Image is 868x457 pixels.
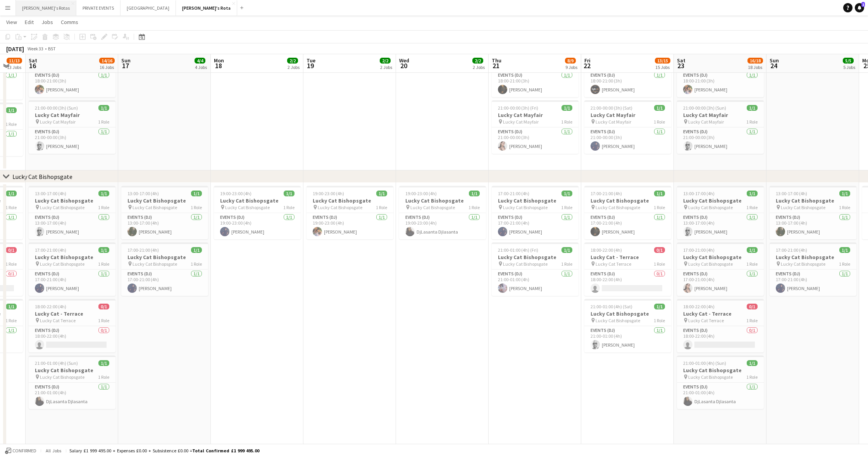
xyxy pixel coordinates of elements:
span: 1 Role [561,204,572,210]
span: 1/1 [6,191,17,196]
span: 1/1 [747,105,758,111]
button: [GEOGRAPHIC_DATA] [121,0,176,15]
div: BST [48,46,56,52]
span: Sun [770,57,779,64]
span: 2/2 [287,58,298,64]
app-card-role: Events (DJ)1/121:00-00:00 (3h)[PERSON_NAME] [29,127,115,154]
span: Lucky Cat Bishopsgate [40,204,84,210]
span: 18:00-22:00 (4h) [683,304,715,309]
app-job-card: 21:00-00:00 (3h) (Sat)1/1Lucky Cat Mayfair Lucky Cat Mayfair1 RoleEvents (DJ)1/121:00-00:00 (3h)[... [584,100,671,154]
span: 21:00-00:00 (3h) (Sun) [35,105,78,111]
span: 1/1 [191,247,202,253]
div: 19:00-23:00 (4h)1/1Lucky Cat Bishopsgate Lucky Cat Bishopsgate1 RoleEvents (DJ)1/119:00-23:00 (4h... [399,186,486,239]
app-card-role: Events (DJ)1/119:00-23:00 (4h)[PERSON_NAME] [214,213,301,239]
span: 14/16 [99,58,115,64]
app-card-role: Events (DJ)1/118:00-21:00 (3h)[PERSON_NAME] [29,71,115,97]
span: View [6,19,17,26]
span: 1/1 [98,105,109,111]
span: 0/1 [98,304,109,309]
span: Lucky Cat Bishopsgate [781,204,825,210]
app-job-card: 21:00-01:00 (4h) (Sun)1/1Lucky Cat Bishopsgate Lucky Cat Bishopsgate1 RoleEvents (DJ)1/121:00-01:... [677,356,764,409]
button: [PERSON_NAME]'s Rotas [16,0,76,15]
app-card-role: Events (DJ)0/118:00-22:00 (4h) [584,270,671,296]
app-card-role: Events (DJ)1/121:00-00:00 (3h)[PERSON_NAME] [492,127,579,154]
app-job-card: 18:00-22:00 (4h)0/1Lucky Cat - Terrace Lucky Cat Terrace1 RoleEvents (DJ)0/118:00-22:00 (4h) [677,299,764,352]
app-card-role: Events (DJ)0/118:00-22:00 (4h) [29,326,115,352]
div: 9 Jobs [565,64,577,70]
span: 1 Role [5,204,17,210]
span: Lucky Cat Bishopsgate [503,261,548,267]
h3: Lucky Cat Bishopsgate [492,254,579,261]
span: Confirmed [12,448,36,454]
span: 1 Role [468,204,480,210]
app-card-role: Events (DJ)1/118:00-21:00 (3h)[PERSON_NAME] [584,71,671,97]
span: Lucky Cat Bishopsgate [596,318,640,323]
app-card-role: Events (DJ)1/121:00-01:00 (4h)[PERSON_NAME] [584,326,671,352]
app-card-role: Events (DJ)1/119:00-23:00 (4h)DjLasanta Djlasanta [399,213,486,239]
div: 2 Jobs [473,64,485,70]
span: 1/1 [561,247,572,253]
span: Lucky Cat Terrace [40,318,76,323]
span: 18 [213,61,224,70]
span: 1 [861,2,865,7]
span: Comms [61,19,78,26]
div: 13:00-17:00 (4h)1/1Lucky Cat Bishopsgate Lucky Cat Bishopsgate1 RoleEvents (DJ)1/113:00-17:00 (4h... [677,186,764,239]
div: [DATE] [6,45,24,53]
span: Sun [121,57,131,64]
span: 20 [398,61,409,70]
span: 21:00-00:00 (3h) (Sat) [591,105,632,111]
span: 11/13 [7,58,22,64]
span: 1 Role [746,119,758,125]
span: 1 Role [654,204,665,210]
app-job-card: 21:00-01:00 (4h) (Sun)1/1Lucky Cat Bishopsgate Lucky Cat Bishopsgate1 RoleEvents (DJ)1/121:00-01:... [29,356,115,409]
div: 17:00-21:00 (4h)1/1Lucky Cat Bishopsgate Lucky Cat Bishopsgate1 RoleEvents (DJ)1/117:00-21:00 (4h... [677,242,764,296]
span: Lucky Cat Bishopsgate [40,261,84,267]
div: 17:00-21:00 (4h)1/1Lucky Cat Bishopsgate Lucky Cat Bishopsgate1 RoleEvents (DJ)1/117:00-21:00 (4h... [492,186,579,239]
div: 15 Jobs [655,64,670,70]
a: Jobs [38,17,56,27]
h3: Lucky Cat - Terrace [677,310,764,317]
span: 1 Role [746,318,758,323]
span: 1/1 [654,304,665,309]
span: 1 Role [191,204,202,210]
app-job-card: 19:00-23:00 (4h)1/1Lucky Cat Bishopsgate Lucky Cat Bishopsgate1 RoleEvents (DJ)1/119:00-23:00 (4h... [307,186,393,239]
app-card-role: Events (DJ)1/119:00-23:00 (4h)[PERSON_NAME] [307,213,393,239]
span: Lucky Cat Bishopsgate [688,204,733,210]
span: Lucky Cat Mayfair [503,119,539,125]
app-job-card: 18:00-22:00 (4h)0/1Lucky Cat - Terrace Lucky Cat Terrace1 RoleEvents (DJ)0/118:00-22:00 (4h) [29,299,115,352]
span: 16/18 [747,58,763,64]
span: 1 Role [98,119,109,125]
app-job-card: 21:00-00:00 (3h) (Sun)1/1Lucky Cat Mayfair Lucky Cat Mayfair1 RoleEvents (DJ)1/121:00-00:00 (3h)[... [677,100,764,154]
h3: Lucky Cat Bishopsgate [29,197,115,204]
span: Lucky Cat Bishopsgate [503,204,548,210]
app-card-role: Events (DJ)1/121:00-00:00 (3h)[PERSON_NAME] [677,127,764,154]
span: Thu [492,57,501,64]
span: 1/1 [747,191,758,196]
app-card-role: Events (DJ)1/121:00-01:00 (4h)DjLasanta Djlasanta [677,383,764,409]
span: 1/1 [839,191,850,196]
span: Lucky Cat Bishopsgate [225,204,270,210]
span: 1/1 [469,191,480,196]
span: Lucky Cat Mayfair [688,119,724,125]
span: 1/1 [747,247,758,253]
h3: Lucky Cat Bishopsgate [307,197,393,204]
span: 1 Role [376,204,387,210]
span: All jobs [44,448,63,454]
div: 17:00-21:00 (4h)1/1Lucky Cat Bishopsgate Lucky Cat Bishopsgate1 RoleEvents (DJ)1/117:00-21:00 (4h... [770,242,856,296]
span: 13:00-17:00 (4h) [776,191,807,196]
span: 13:00-17:00 (4h) [35,191,66,196]
div: 13:00-17:00 (4h)1/1Lucky Cat Bishopsgate Lucky Cat Bishopsgate1 RoleEvents (DJ)1/113:00-17:00 (4h... [29,186,115,239]
app-job-card: 18:00-22:00 (4h)0/1Lucky Cat - Terrace Lucky Cat Terrace1 RoleEvents (DJ)0/118:00-22:00 (4h) [584,242,671,296]
div: 13:00-17:00 (4h)1/1Lucky Cat Bishopsgate Lucky Cat Bishopsgate1 RoleEvents (DJ)1/113:00-17:00 (4h... [770,186,856,239]
span: 1/1 [561,105,572,111]
div: 21:00-01:00 (4h) (Sat)1/1Lucky Cat Bishopsgate Lucky Cat Bishopsgate1 RoleEvents (DJ)1/121:00-01:... [584,299,671,352]
span: Total Confirmed £1 999 495.00 [192,448,259,454]
app-card-role: Events (DJ)1/121:00-01:00 (4h)DjLasanta Djlasanta [29,383,115,409]
app-job-card: 21:00-00:00 (3h) (Sun)1/1Lucky Cat Mayfair Lucky Cat Mayfair1 RoleEvents (DJ)1/121:00-00:00 (3h)[... [29,100,115,154]
div: 13:00-17:00 (4h)1/1Lucky Cat Bishopsgate Lucky Cat Bishopsgate1 RoleEvents (DJ)1/113:00-17:00 (4h... [121,186,208,239]
h3: Lucky Cat Mayfair [584,112,671,119]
